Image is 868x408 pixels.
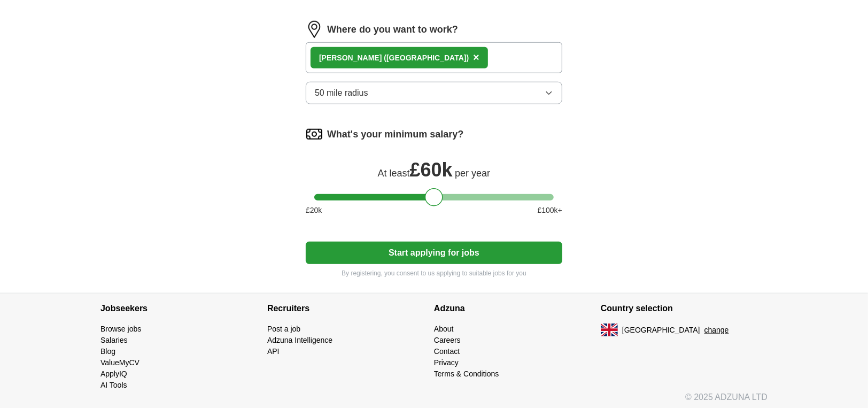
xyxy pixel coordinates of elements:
[538,205,562,216] span: £ 100 k+
[306,21,323,38] img: location.png
[434,358,459,367] a: Privacy
[315,87,368,99] span: 50 mile radius
[601,294,768,324] h4: Country selection
[100,358,139,367] a: ValueMyCV
[622,325,700,336] span: [GEOGRAPHIC_DATA]
[306,268,562,278] p: By registering, you consent to us applying to suitable jobs for you
[434,369,499,378] a: Terms & Conditions
[434,347,460,356] a: Contact
[100,325,141,333] a: Browse jobs
[378,168,410,179] span: At least
[100,336,128,344] a: Salaries
[267,325,300,333] a: Post a job
[319,53,382,62] strong: [PERSON_NAME]
[327,127,463,142] label: What's your minimum salary?
[384,53,469,62] span: ([GEOGRAPHIC_DATA])
[306,205,322,216] span: £ 20 k
[267,336,332,344] a: Adzuna Intelligence
[704,325,729,336] button: change
[100,381,127,389] a: AI Tools
[434,336,461,344] a: Careers
[473,51,479,63] span: ×
[455,168,490,179] span: per year
[434,325,454,333] a: About
[267,347,280,356] a: API
[601,324,618,336] img: UK flag
[100,347,115,356] a: Blog
[327,22,458,37] label: Where do you want to work?
[306,242,562,264] button: Start applying for jobs
[306,82,562,104] button: 50 mile radius
[306,126,323,143] img: salary.png
[100,369,127,378] a: ApplyIQ
[410,159,453,181] span: £ 60k
[473,50,479,66] button: ×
